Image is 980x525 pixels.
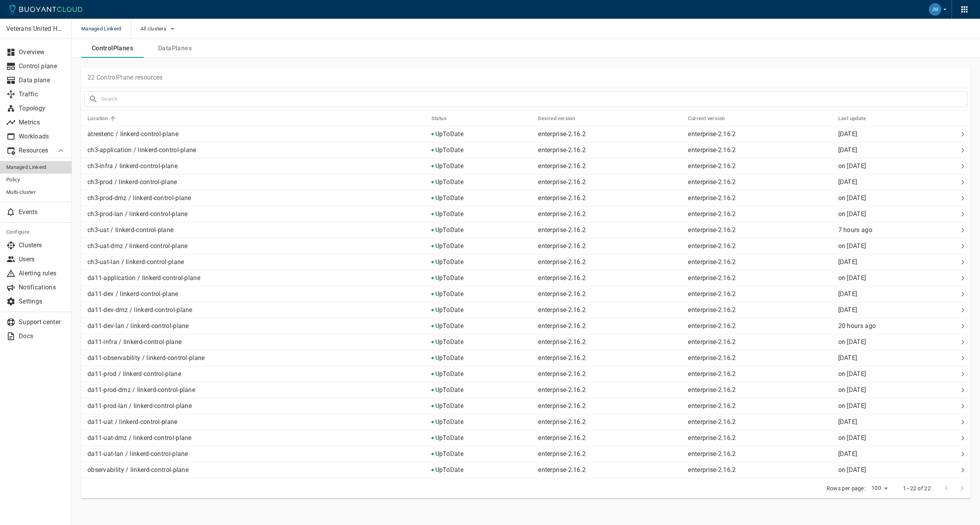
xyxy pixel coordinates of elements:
[431,115,447,122] h5: Status
[838,322,876,330] span: Wed, 17 Sep 2025 14:21:37 CDT / Wed, 17 Sep 2025 19:21:37 UTC
[87,434,425,442] p: da11-uat-dmz / linkerd-control-plane
[87,162,425,170] p: ch3-infra / linkerd-control-plane
[688,115,725,122] h5: Current version
[435,162,463,170] p: UpToDate
[838,146,857,154] relative-time: [DATE]
[538,146,682,154] p: enterprise-2.16.2
[838,386,866,394] relative-time: on [DATE]
[19,48,66,56] p: Overview
[435,322,463,330] p: UpToDate
[431,115,457,122] span: Status
[87,338,425,346] p: da11-infra / linkerd-control-plane
[838,450,857,458] span: Mon, 15 Sep 2025 14:54:44 CDT / Mon, 15 Sep 2025 19:54:44 UTC
[19,318,66,326] p: Support center
[19,147,50,154] p: Resources
[838,178,857,186] span: Thu, 21 Aug 2025 13:29:04 CDT / Thu, 21 Aug 2025 18:29:04 UTC
[87,450,425,458] p: da11-uat-lan / linkerd-control-plane
[87,178,425,186] p: ch3-prod / linkerd-control-plane
[141,23,178,35] button: All clusters
[838,450,857,458] relative-time: [DATE]
[688,338,832,346] p: enterprise-2.16.2
[838,226,872,234] relative-time: 7 hours ago
[87,194,425,202] p: ch3-prod-dmz / linkerd-control-plane
[435,306,463,314] p: UpToDate
[87,130,425,138] p: atrestenc / linkerd-control-plane
[19,332,66,340] p: Docs
[87,306,425,314] p: da11-dev-dmz / linkerd-control-plane
[538,162,682,170] p: enterprise-2.16.2
[538,130,682,138] p: enterprise-2.16.2
[538,402,682,410] p: enterprise-2.16.2
[538,418,682,426] p: enterprise-2.16.2
[144,39,206,58] a: DataPlanes
[6,164,66,170] span: Managed Linkerd
[87,146,425,154] p: ch3-application / linkerd-control-plane
[688,290,832,298] p: enterprise-2.16.2
[6,229,66,235] h5: Configure
[81,19,131,39] span: Managed Linkerd
[838,226,872,234] span: Thu, 18 Sep 2025 03:13:46 CDT / Thu, 18 Sep 2025 08:13:46 UTC
[838,306,857,314] span: Thu, 11 Sep 2025 03:47:05 CDT / Thu, 11 Sep 2025 08:47:05 UTC
[688,178,832,186] p: enterprise-2.16.2
[435,354,463,362] p: UpToDate
[19,105,66,112] p: Topology
[6,177,66,183] span: Policy
[538,354,682,362] p: enterprise-2.16.2
[688,210,832,218] p: enterprise-2.16.2
[435,242,463,250] p: UpToDate
[838,354,857,362] span: Wed, 03 Sep 2025 21:58:27 CDT / Thu, 04 Sep 2025 02:58:27 UTC
[435,130,463,138] p: UpToDate
[838,306,857,314] relative-time: [DATE]
[838,370,866,378] relative-time: on [DATE]
[838,322,876,330] relative-time: 20 hours ago
[688,370,832,378] p: enterprise-2.16.2
[435,434,463,442] p: UpToDate
[688,274,832,282] p: enterprise-2.16.2
[538,115,575,122] h5: Desired version
[688,466,832,474] p: enterprise-2.16.2
[838,130,857,138] relative-time: [DATE]
[435,178,463,186] p: UpToDate
[19,76,66,84] p: Data plane
[19,298,66,305] p: Settings
[838,242,866,250] span: Mon, 30 Jun 2025 17:58:54 CDT / Mon, 30 Jun 2025 22:58:54 UTC
[929,3,941,16] img: Joshua Miller
[87,115,108,122] h5: Location
[868,482,891,494] div: 100
[435,146,463,154] p: UpToDate
[688,434,832,442] p: enterprise-2.16.2
[87,274,425,282] p: da11-application / linkerd-control-plane
[838,130,857,138] span: Fri, 12 Sep 2025 14:59:50 CDT / Fri, 12 Sep 2025 19:59:50 UTC
[688,258,832,266] p: enterprise-2.16.2
[838,274,866,282] span: Tue, 01 Jul 2025 18:46:42 CDT / Tue, 01 Jul 2025 23:46:42 UTC
[87,370,425,378] p: da11-prod / linkerd-control-plane
[87,290,425,298] p: da11-dev / linkerd-control-plane
[435,418,463,426] p: UpToDate
[688,450,832,458] p: enterprise-2.16.2
[838,115,866,122] h5: Last update
[903,484,931,492] p: 1–22 of 22
[838,242,866,250] relative-time: on [DATE]
[838,370,866,378] span: Wed, 02 Jul 2025 22:48:25 CDT / Thu, 03 Jul 2025 03:48:25 UTC
[838,210,866,218] span: Mon, 07 Jul 2025 22:52:36 CDT / Tue, 08 Jul 2025 03:52:36 UTC
[101,94,967,105] input: Search
[435,194,463,202] p: UpToDate
[838,194,866,202] relative-time: on [DATE]
[538,274,682,282] p: enterprise-2.16.2
[838,402,866,410] relative-time: on [DATE]
[838,258,857,266] relative-time: [DATE]
[688,322,832,330] p: enterprise-2.16.2
[838,258,857,266] span: Tue, 26 Aug 2025 12:40:58 CDT / Tue, 26 Aug 2025 17:40:58 UTC
[688,115,735,122] span: Current version
[538,210,682,218] p: enterprise-2.16.2
[435,274,463,282] p: UpToDate
[838,274,866,282] relative-time: on [DATE]
[435,402,463,410] p: UpToDate
[538,386,682,394] p: enterprise-2.16.2
[688,402,832,410] p: enterprise-2.16.2
[688,162,832,170] p: enterprise-2.16.2
[87,226,425,234] p: ch3-uat / linkerd-control-plane
[838,162,866,170] span: Wed, 09 Jul 2025 21:50:33 CDT / Thu, 10 Jul 2025 02:50:33 UTC
[6,189,66,195] span: Multi-cluster
[838,338,866,346] span: Wed, 02 Jul 2025 15:05:53 CDT / Wed, 02 Jul 2025 20:05:53 UTC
